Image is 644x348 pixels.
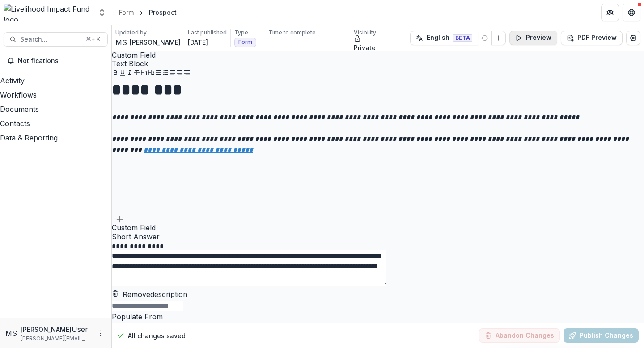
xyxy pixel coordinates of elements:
span: Notifications [18,57,104,65]
button: Align Center [176,69,183,76]
div: Monica Swai [115,37,127,48]
p: Type [234,29,248,37]
p: Last published [188,29,227,37]
button: PDF Preview [561,31,623,45]
div: Form [119,8,134,17]
button: Add Language [491,31,506,45]
div: Monica Swai [5,328,17,339]
button: Removedescription [112,289,187,300]
span: Short Answer [112,233,644,241]
span: Custom Field [112,224,644,232]
button: Underline [119,69,126,76]
button: Italicize [126,69,133,76]
button: Heading 1 [140,69,148,76]
a: Form [115,6,137,19]
img: Livelihood Impact Fund logo [4,4,92,21]
button: Abandon Changes [479,328,560,343]
p: Time to complete [268,29,316,37]
button: Publish Changes [563,328,639,343]
p: [PERSON_NAME] [21,325,72,334]
button: Bullet List [155,69,162,76]
button: Search... [4,32,108,47]
span: Text Block [112,59,644,68]
p: Visibility [354,29,376,37]
span: Search... [20,36,80,43]
button: Preview [509,31,557,45]
button: Heading 2 [148,69,155,76]
button: English BETA [410,31,478,45]
button: Strike [133,69,140,76]
button: Partners [601,4,619,21]
div: ⌘ + K [84,34,102,44]
button: Open entity switcher [96,4,108,21]
button: Align Right [183,69,191,76]
p: Private [354,43,376,52]
button: Align Left [169,69,176,76]
p: Populate From [112,311,644,322]
button: Get Help [623,4,640,21]
div: Prospect [149,8,177,17]
span: Form [238,39,252,45]
button: Ordered List [162,69,169,76]
button: Refresh Translation [478,31,492,45]
p: [DATE] [188,38,208,47]
p: User [72,324,88,335]
button: Add field [115,213,124,224]
p: [PERSON_NAME] [130,38,181,47]
div: Select populate from field [112,322,644,333]
button: Bold [112,69,119,76]
p: Updated by [115,29,147,37]
p: [PERSON_NAME][EMAIL_ADDRESS][DOMAIN_NAME] [21,335,92,343]
button: Notifications [4,54,108,68]
span: Custom Field [112,51,644,59]
p: All changes saved [128,331,186,340]
button: More [95,328,106,339]
nav: breadcrumb [115,6,180,19]
button: Edit Form Settings [626,31,640,45]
